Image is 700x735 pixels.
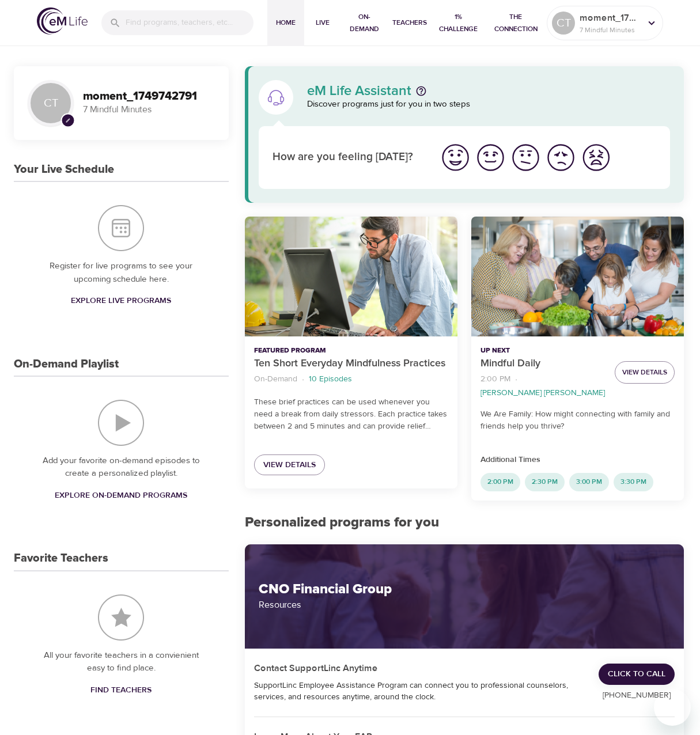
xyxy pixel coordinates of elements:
[599,664,675,685] a: Click to Call
[440,142,471,173] img: great
[273,149,425,166] p: How are you feeling [DATE]?
[569,477,609,487] span: 3:00 PM
[272,17,300,29] span: Home
[480,356,606,372] p: Mindful Daily
[480,372,606,399] nav: breadcrumb
[510,142,542,173] img: ok
[28,80,74,126] div: CT
[471,217,684,336] button: Mindful Daily
[545,142,577,173] img: bad
[302,372,304,387] li: ·
[55,488,187,503] span: Explore On-Demand Programs
[254,396,448,433] p: These brief practices can be used whenever you need a break from daily stressors. Each practice t...
[259,598,670,612] p: Resources
[608,667,665,681] span: Click to Call
[614,477,653,487] span: 3:30 PM
[508,140,543,175] button: I'm feeling ok
[307,84,411,98] p: eM Life Assistant
[309,17,336,29] span: Live
[622,366,667,378] span: View Details
[307,98,670,111] p: Discover programs just for you in two steps
[392,17,427,29] span: Teachers
[309,373,352,385] p: 10 Episodes
[254,680,585,703] div: SupportLinc Employee Assistance Program can connect you to professional counselors, services, and...
[83,103,215,116] p: 7 Mindful Minutes
[490,11,542,35] span: The Connection
[98,594,144,641] img: Favorite Teachers
[480,346,606,356] p: Up Next
[614,473,653,491] div: 3:30 PM
[37,260,206,286] p: Register for live programs to see your upcoming schedule here.
[515,372,517,387] li: ·
[254,454,325,476] a: View Details
[14,552,108,565] h3: Favorite Teachers
[245,217,457,336] button: Ten Short Everyday Mindfulness Practices
[569,473,609,491] div: 3:00 PM
[475,142,506,173] img: good
[259,581,670,598] h2: CNO Financial Group
[71,294,171,308] span: Explore Live Programs
[654,689,691,726] iframe: Button to launch messaging window
[580,11,641,25] p: moment_1749742791
[580,25,641,35] p: 7 Mindful Minutes
[552,12,575,35] div: CT
[473,140,508,175] button: I'm feeling good
[254,662,378,675] h5: Contact SupportLinc Anytime
[83,90,215,103] h3: moment_1749742791
[37,454,206,480] p: Add your favorite on-demand episodes to create a personalized playlist.
[14,358,119,371] h3: On-Demand Playlist
[245,514,684,531] h2: Personalized programs for you
[98,400,144,446] img: On-Demand Playlist
[50,485,192,506] a: Explore On-Demand Programs
[525,473,565,491] div: 2:30 PM
[126,10,253,35] input: Find programs, teachers, etc...
[254,346,448,356] p: Featured Program
[254,356,448,372] p: Ten Short Everyday Mindfulness Practices
[436,11,480,35] span: 1% Challenge
[90,683,152,698] span: Find Teachers
[37,7,88,35] img: logo
[580,142,612,173] img: worst
[438,140,473,175] button: I'm feeling great
[254,373,297,385] p: On-Demand
[480,454,675,466] p: Additional Times
[599,689,675,702] p: [PHONE_NUMBER]
[267,88,285,107] img: eM Life Assistant
[37,649,206,675] p: All your favorite teachers in a convienient easy to find place.
[86,680,156,701] a: Find Teachers
[578,140,614,175] button: I'm feeling worst
[480,473,520,491] div: 2:00 PM
[346,11,383,35] span: On-Demand
[543,140,578,175] button: I'm feeling bad
[480,408,675,433] p: We Are Family: How might connecting with family and friends help you thrive?
[254,372,448,387] nav: breadcrumb
[525,477,565,487] span: 2:30 PM
[480,373,510,385] p: 2:00 PM
[98,205,144,251] img: Your Live Schedule
[615,361,675,384] button: View Details
[480,387,605,399] p: [PERSON_NAME] [PERSON_NAME]
[480,477,520,487] span: 2:00 PM
[66,290,176,312] a: Explore Live Programs
[263,458,316,472] span: View Details
[14,163,114,176] h3: Your Live Schedule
